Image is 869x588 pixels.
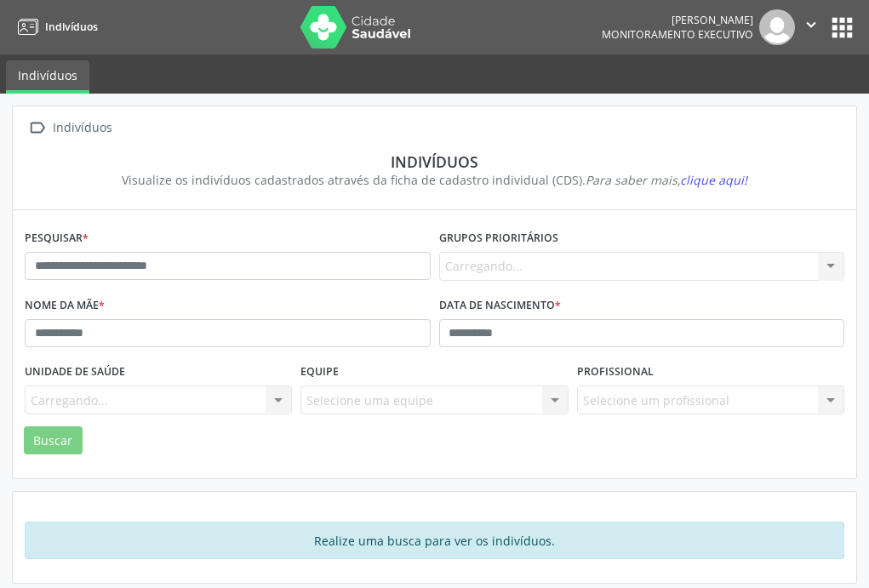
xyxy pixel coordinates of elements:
[25,359,125,385] label: Unidade de saúde
[6,60,89,94] a: Indivíduos
[25,116,49,140] i: 
[12,13,98,41] a: Indivíduos
[49,116,115,140] div: Indivíduos
[802,15,820,34] i: 
[602,13,753,27] div: [PERSON_NAME]
[25,225,89,252] label: Pesquisar
[25,116,115,140] a:  Indivíduos
[45,20,98,34] span: Indivíduos
[25,293,105,319] label: Nome da mãe
[577,359,654,385] label: Profissional
[24,426,83,455] button: Buscar
[439,225,558,252] label: Grupos prioritários
[795,9,827,45] button: 
[37,171,832,189] div: Visualize os indivíduos cadastrados através da ficha de cadastro individual (CDS).
[300,359,339,385] label: Equipe
[586,172,747,188] i: Para saber mais,
[827,13,857,43] button: apps
[680,172,747,188] span: clique aqui!
[439,293,561,319] label: Data de nascimento
[37,152,832,171] div: Indivíduos
[602,27,753,42] span: Monitoramento Executivo
[25,522,844,559] div: Realize uma busca para ver os indivíduos.
[759,9,795,45] img: img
